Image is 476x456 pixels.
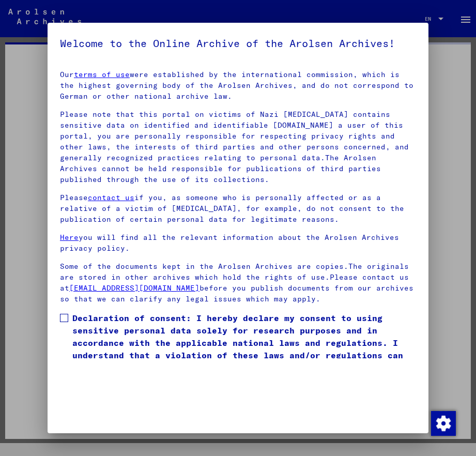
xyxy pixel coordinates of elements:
[431,411,455,435] div: Change consent
[60,35,416,52] h5: Welcome to the Online Archive of the Arolsen Archives!
[72,312,416,374] span: Declaration of consent: I hereby declare my consent to using sensitive personal data solely for r...
[60,261,416,305] p: Some of the documents kept in the Arolsen Archives are copies.The originals are stored in other a...
[60,69,416,102] p: Our were established by the international commission, which is the highest governing body of the ...
[60,109,416,185] p: Please note that this portal on victims of Nazi [MEDICAL_DATA] contains sensitive data on identif...
[60,192,416,225] p: Please if you, as someone who is personally affected or as a relative of a victim of [MEDICAL_DAT...
[60,233,79,242] a: Here
[88,193,134,202] a: contact us
[431,411,456,436] img: Change consent
[60,232,416,254] p: you will find all the relevant information about the Arolsen Archives privacy policy.
[74,70,130,79] a: terms of use
[69,283,199,293] a: [EMAIL_ADDRESS][DOMAIN_NAME]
